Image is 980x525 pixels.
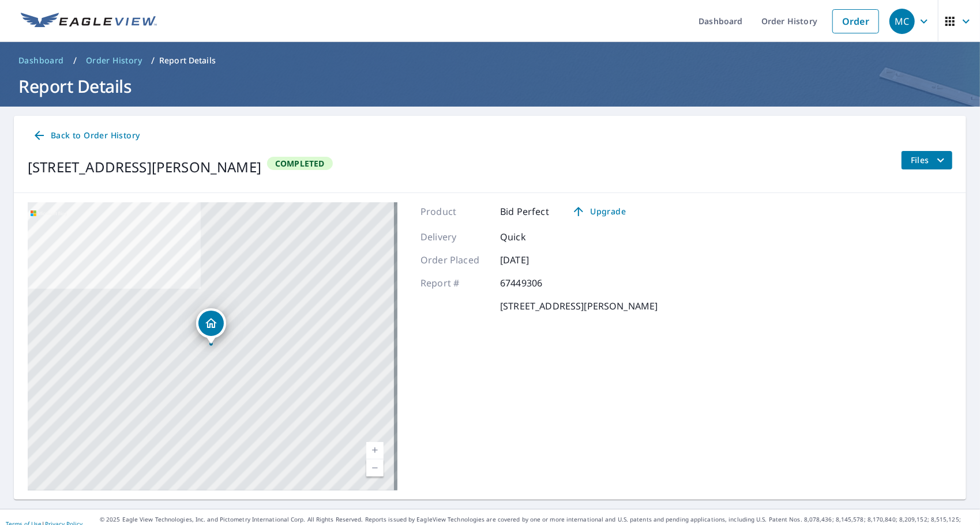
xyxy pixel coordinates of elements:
[500,205,549,218] p: Bid Perfect
[366,459,384,477] a: Current Level 17, Zoom Out
[81,51,147,70] a: Order History
[420,230,490,244] p: Delivery
[563,202,635,221] a: Upgrade
[911,153,948,167] span: Files
[14,51,966,70] nav: breadcrumb
[500,276,569,290] p: 67449306
[366,442,384,459] a: Current Level 17, Zoom In
[14,74,966,98] h1: Report Details
[570,205,628,218] span: Upgrade
[86,55,142,66] span: Order History
[901,151,952,169] button: filesDropdownBtn-67449306
[268,158,332,169] span: Completed
[889,9,915,34] div: MC
[196,308,226,344] div: Dropped pin, building 1, Residential property, 909 Wilmington Dr Saint Charles, MO 63301
[159,55,216,66] p: Report Details
[18,55,64,66] span: Dashboard
[420,276,490,290] p: Report #
[832,9,879,33] a: Order
[28,157,261,177] div: [STREET_ADDRESS][PERSON_NAME]
[73,54,77,67] li: /
[500,299,658,313] p: [STREET_ADDRESS][PERSON_NAME]
[21,13,157,30] img: EV Logo
[28,125,144,146] a: Back to Order History
[420,205,490,218] p: Product
[14,51,69,70] a: Dashboard
[151,54,155,67] li: /
[32,129,140,143] span: Back to Order History
[500,230,569,244] p: Quick
[500,253,569,267] p: [DATE]
[420,253,490,267] p: Order Placed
